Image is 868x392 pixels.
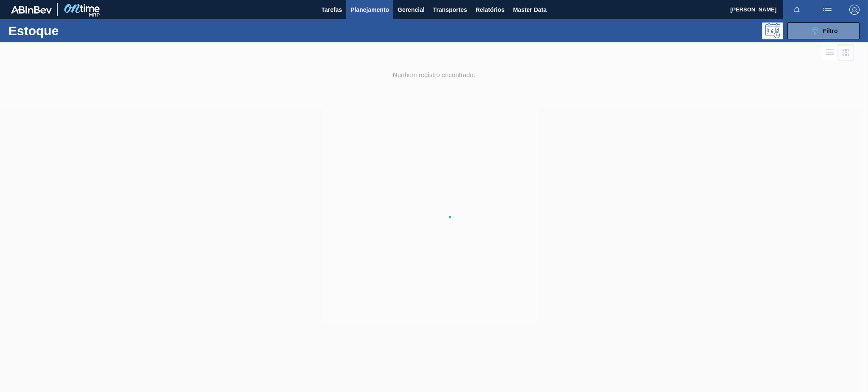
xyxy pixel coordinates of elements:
[783,4,810,16] button: Notificações
[787,22,860,39] button: Filtro
[822,5,832,15] img: userActions
[321,5,342,15] span: Tarefas
[8,26,136,36] h1: Estoque
[823,28,838,34] span: Filtro
[433,5,467,15] span: Transportes
[762,22,783,39] div: Pogramando: nenhum usuário selecionado
[513,5,546,15] span: Master Data
[398,5,425,15] span: Gerencial
[11,6,52,14] img: TNhmsLtSVTkK8tSr43FrP2fwEKptu5GPRR3wAAAABJRU5ErkJggg==
[849,5,860,15] img: Logout
[351,5,389,15] span: Planejamento
[476,5,504,15] span: Relatórios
